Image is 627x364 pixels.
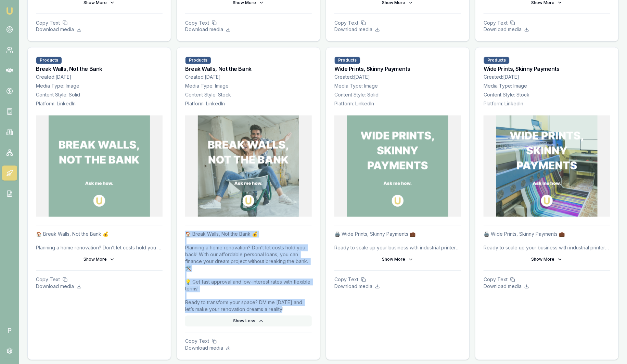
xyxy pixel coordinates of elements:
[185,26,312,33] p: Download media
[484,254,610,265] button: Show More
[334,26,461,33] p: Download media
[484,101,610,107] p: Platform: LinkedIn
[484,283,610,290] p: Download media
[5,7,14,15] img: emu-icon-u.png
[49,116,150,217] img: Break Walls, Not the Bank
[334,254,461,265] button: Show More
[484,231,610,251] p: 🖨️ Wide Prints, Skinny Payments 💼 Ready to scale up your business with industrial printers or tex...
[36,74,163,81] p: Created: [DATE]
[185,231,312,313] p: 🏠 Break Walls, Not the Bank 💰 Planning a home renovation? Don’t let costs hold you back! With our...
[2,323,17,338] span: P
[185,92,312,99] p: Content Style: Stock
[36,26,163,33] p: Download media
[185,66,312,72] h3: Break Walls, Not the Bank
[36,92,163,99] p: Content Style: Solid
[36,254,163,265] button: Show More
[484,74,610,81] p: Created: [DATE]
[484,57,510,64] div: Products
[334,276,461,283] p: Copy Text
[185,338,312,345] p: Copy Text
[36,57,62,64] div: Products
[185,57,211,64] div: Products
[484,83,610,90] p: Media Type: Image
[185,101,312,107] p: Platform: LinkedIn
[334,101,461,107] p: Platform: LinkedIn
[185,316,312,327] button: Show Less
[36,19,163,26] p: Copy Text
[484,276,610,283] p: Copy Text
[347,116,448,217] img: Wide Prints, Skinny Payments
[185,19,312,26] p: Copy Text
[484,92,610,99] p: Content Style: Stock
[36,231,163,251] p: 🏠 Break Walls, Not the Bank 💰 Planning a home renovation? Don’t let costs hold you back! With our...
[334,66,461,72] h3: Wide Prints, Skinny Payments
[185,345,312,352] p: Download media
[334,283,461,290] p: Download media
[334,74,461,81] p: Created: [DATE]
[185,74,312,81] p: Created: [DATE]
[334,57,360,64] div: Products
[484,26,610,33] p: Download media
[36,66,163,72] h3: Break Walls, Not the Bank
[198,116,299,217] img: Break Walls, Not the Bank
[36,283,163,290] p: Download media
[496,116,598,217] img: Wide Prints, Skinny Payments
[334,231,461,251] p: 🖨️ Wide Prints, Skinny Payments 💼 Ready to scale up your business with industrial printers or tex...
[185,83,312,90] p: Media Type: Image
[334,19,461,26] p: Copy Text
[334,83,461,90] p: Media Type: Image
[484,19,610,26] p: Copy Text
[36,83,163,90] p: Media Type: Image
[36,276,163,283] p: Copy Text
[484,66,610,72] h3: Wide Prints, Skinny Payments
[36,101,163,107] p: Platform: LinkedIn
[334,92,461,99] p: Content Style: Solid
